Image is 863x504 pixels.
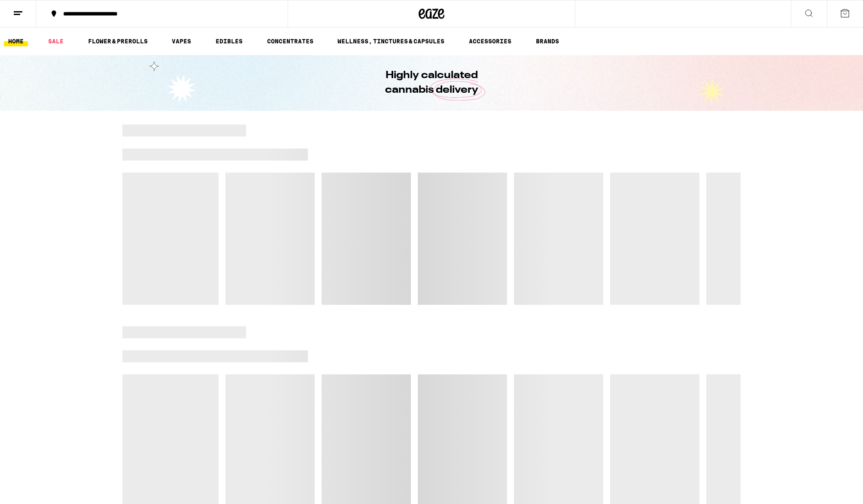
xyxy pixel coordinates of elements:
a: HOME [4,36,28,46]
a: EDIBLES [211,36,247,46]
a: VAPES [167,36,195,46]
a: WELLNESS, TINCTURES & CAPSULES [333,36,449,46]
a: FLOWER & PREROLLS [84,36,152,46]
a: ACCESSORIES [465,36,516,46]
a: SALE [44,36,68,46]
a: BRANDS [532,36,563,46]
h1: Highly calculated cannabis delivery [361,68,502,97]
a: CONCENTRATES [263,36,318,46]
